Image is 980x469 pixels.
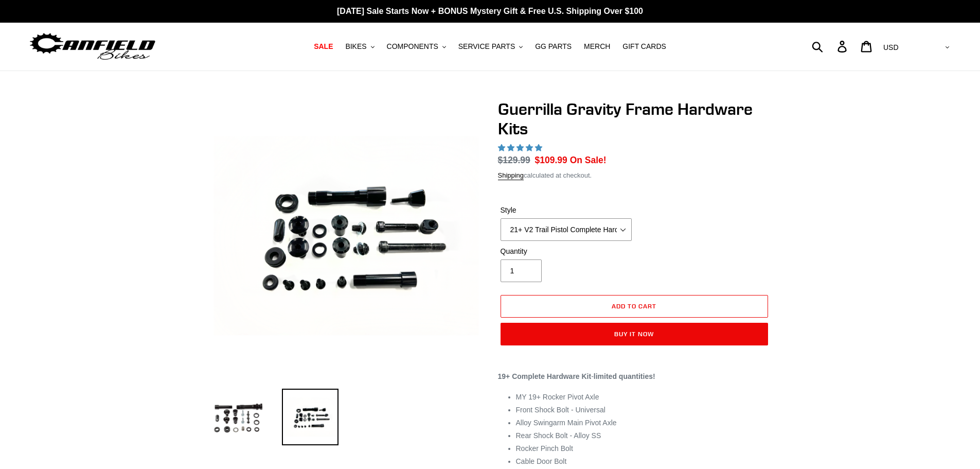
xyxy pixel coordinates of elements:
[28,30,157,63] img: Canfield Bikes
[498,170,771,181] div: calculated at checkout.
[340,40,379,54] button: BIKES
[458,42,515,51] span: SERVICE PARTS
[309,40,338,54] a: SALE
[498,144,544,152] span: 5.00 stars
[498,155,530,165] s: $129.99
[817,35,844,58] input: Search
[345,42,366,51] span: BIKES
[210,389,266,445] img: Load image into Gallery viewer, Guerrilla Gravity Frame Hardware Kits
[501,295,768,318] button: Add to cart
[516,456,771,467] li: Cable Door Bolt
[453,40,528,54] button: SERVICE PARTS
[501,323,768,345] button: Buy it now
[594,372,655,380] strong: limited quantities!
[498,171,524,180] a: Shipping
[516,405,771,415] li: Front Shock Bolt - Universal
[530,40,577,54] a: GG PARTS
[612,302,656,310] span: Add to cart
[584,42,610,51] span: MERCH
[516,392,771,403] li: MY 19+ Rocker Pivot Axle
[282,389,338,445] img: Load image into Gallery viewer, Guerrilla Gravity Frame Hardware Kits
[498,371,771,382] p: -
[498,99,771,139] h1: Guerrilla Gravity Frame Hardware Kits
[314,42,333,51] span: SALE
[387,42,438,51] span: COMPONENTS
[622,42,666,51] span: GIFT CARDS
[516,430,771,441] li: Rear Shock Bolt - Alloy SS
[382,40,451,54] button: COMPONENTS
[617,40,671,54] a: GIFT CARDS
[579,40,615,54] a: MERCH
[498,372,592,380] strong: 19+ Complete Hardware Kit
[535,155,567,165] span: $109.99
[535,42,572,51] span: GG PARTS
[501,246,632,257] label: Quantity
[501,205,632,216] label: Style
[516,443,771,454] li: Rocker Pinch Bolt
[516,418,771,428] li: Alloy Swingarm Main Pivot Axle
[570,153,607,167] span: On Sale!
